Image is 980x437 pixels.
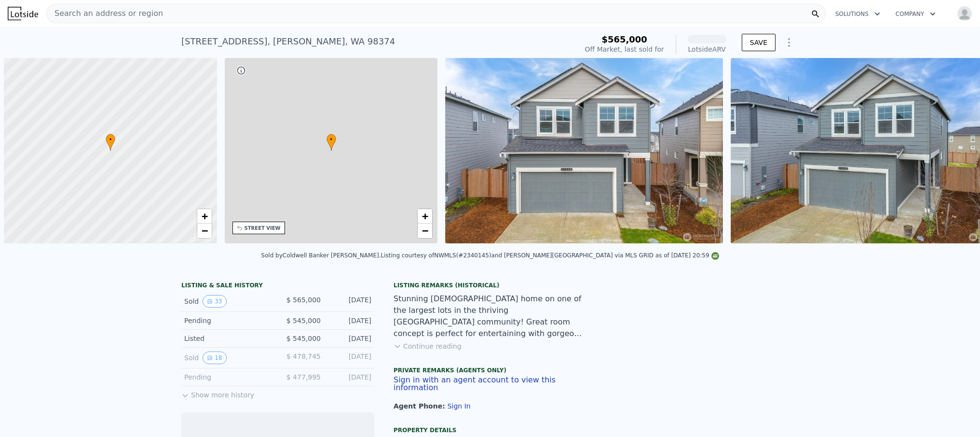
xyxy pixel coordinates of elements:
[448,402,471,410] button: Sign In
[184,372,270,382] div: Pending
[394,293,586,339] div: Stunning [DEMOGRAPHIC_DATA] home on one of the largest lots in the thriving [GEOGRAPHIC_DATA] com...
[184,334,270,343] div: Listed
[422,210,428,222] span: +
[327,135,336,144] span: •
[394,376,586,392] button: Sign in with an agent account to view this information
[328,295,371,308] div: [DATE]
[286,352,321,360] span: $ 478,745
[394,367,586,376] div: Private Remarks (Agents Only)
[181,282,374,291] div: LISTING & SALE HISTORY
[418,224,432,238] a: Zoom out
[828,5,888,23] button: Solutions
[184,352,270,364] div: Sold
[585,44,664,54] div: Off Market, last sold for
[711,252,719,260] img: NWMLS Logo
[184,295,270,308] div: Sold
[286,373,321,381] span: $ 477,995
[181,35,395,48] div: [STREET_ADDRESS] , [PERSON_NAME] , WA 98374
[201,225,207,237] span: −
[106,134,115,151] div: •
[184,316,270,325] div: Pending
[688,44,726,54] div: Lotside ARV
[445,58,723,243] img: Sale: 125459629 Parcel: 100727595
[328,334,371,343] div: [DATE]
[779,33,799,52] button: Show Options
[381,252,719,259] div: Listing courtesy of NWMLS (#2340145) and [PERSON_NAME][GEOGRAPHIC_DATA] via MLS GRID as of [DATE]...
[197,224,212,238] a: Zoom out
[601,34,647,44] span: $565,000
[47,8,163,19] span: Search an address or region
[888,5,943,23] button: Company
[418,209,432,224] a: Zoom in
[394,341,462,351] button: Continue reading
[394,402,448,410] span: Agent Phone:
[286,296,321,304] span: $ 565,000
[261,252,381,259] div: Sold by Coldwell Banker [PERSON_NAME] .
[106,135,115,144] span: •
[328,316,371,325] div: [DATE]
[201,210,207,222] span: +
[203,352,226,364] button: View historical data
[8,7,38,20] img: Lotside
[286,335,321,342] span: $ 545,000
[394,282,586,289] div: Listing Remarks (Historical)
[197,209,212,224] a: Zoom in
[328,352,371,364] div: [DATE]
[328,372,371,382] div: [DATE]
[203,295,226,308] button: View historical data
[181,386,254,400] button: Show more history
[394,426,586,434] div: Property details
[742,34,776,51] button: SAVE
[245,225,281,232] div: STREET VIEW
[422,225,428,237] span: −
[327,134,336,151] div: •
[957,6,972,21] img: avatar
[286,317,321,324] span: $ 545,000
